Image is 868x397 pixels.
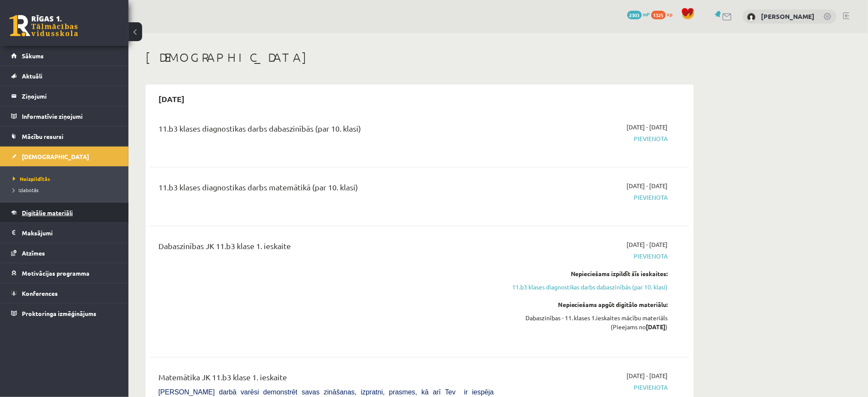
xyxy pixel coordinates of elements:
[507,313,668,331] div: Dabaszinības - 11. klases 1.ieskaites mācību materiāls (Pieejams no )
[11,304,118,323] a: Proktoringa izmēģinājums
[507,134,668,143] span: Pievienota
[22,132,63,140] span: Mācību resursi
[22,52,44,60] span: Sākums
[22,86,118,106] legend: Ziņojumi
[11,283,118,303] a: Konferences
[11,263,118,283] a: Motivācijas programma
[22,269,89,277] span: Motivācijas programma
[627,240,668,249] span: [DATE] - [DATE]
[11,126,118,146] a: Mācību resursi
[507,383,668,392] span: Pievienota
[13,175,50,182] span: Neizpildītās
[11,106,118,126] a: Informatīvie ziņojumi
[146,50,694,65] h1: [DEMOGRAPHIC_DATA]
[158,123,494,138] div: 11.b3 klases diagnostikas darbs dabaszinībās (par 10. klasi)
[13,175,120,183] a: Neizpildītās
[761,12,815,21] a: [PERSON_NAME]
[158,181,494,197] div: 11.b3 klases diagnostikas darbs matemātikā (par 10. klasi)
[11,86,118,106] a: Ziņojumi
[507,300,668,309] div: Nepieciešams apgūt digitālo materiālu:
[22,249,45,257] span: Atzīmes
[11,203,118,223] a: Digitālie materiāli
[150,89,193,109] h2: [DATE]
[627,371,668,380] span: [DATE] - [DATE]
[507,269,668,278] div: Nepieciešams izpildīt šīs ieskaites:
[11,223,118,243] a: Maksājumi
[651,11,666,19] span: 1325
[627,181,668,190] span: [DATE] - [DATE]
[507,193,668,202] span: Pievienota
[507,283,668,292] a: 11.b3 klases diagnostikas darbs dabaszinībās (par 10. klasi)
[627,11,650,18] a: 2303 mP
[22,310,96,317] span: Proktoringa izmēģinājums
[627,11,642,19] span: 2303
[11,46,118,66] a: Sākums
[651,11,677,18] a: 1325 xp
[158,371,494,387] div: Matemātika JK 11.b3 klase 1. ieskaite
[158,240,494,256] div: Dabaszinības JK 11.b3 klase 1. ieskaite
[507,252,668,261] span: Pievienota
[643,11,650,18] span: mP
[646,323,666,331] strong: [DATE]
[22,72,42,80] span: Aktuāli
[22,209,73,217] span: Digitālie materiāli
[11,147,118,166] a: [DEMOGRAPHIC_DATA]
[22,106,118,126] legend: Informatīvie ziņojumi
[22,289,58,297] span: Konferences
[667,11,673,18] span: xp
[13,186,39,193] span: Izlabotās
[11,66,118,86] a: Aktuāli
[22,153,89,160] span: [DEMOGRAPHIC_DATA]
[22,223,118,243] legend: Maksājumi
[11,243,118,263] a: Atzīmes
[747,13,756,21] img: Laura Pence
[627,123,668,132] span: [DATE] - [DATE]
[13,186,120,194] a: Izlabotās
[9,15,78,36] a: Rīgas 1. Tālmācības vidusskola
